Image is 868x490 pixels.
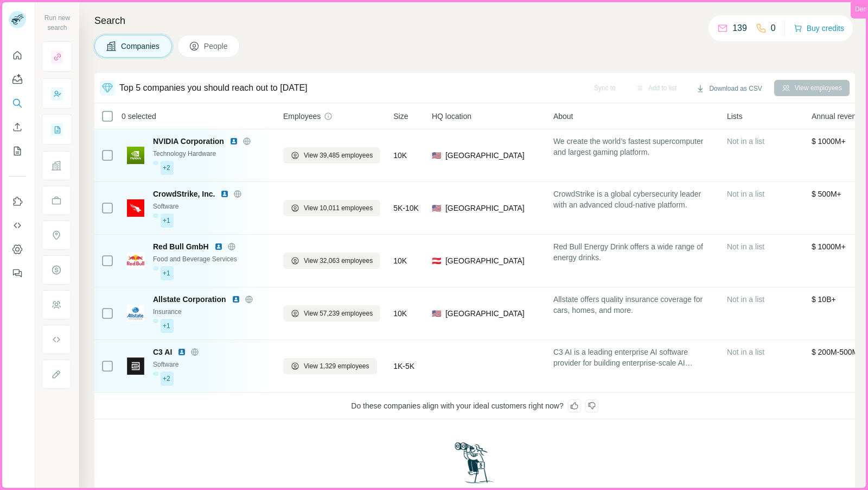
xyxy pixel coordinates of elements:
span: HQ location [432,111,471,122]
span: View 10,011 employees [304,203,373,213]
button: Use Surfe API [9,216,26,235]
p: 139 [732,22,747,35]
span: [GEOGRAPHIC_DATA] [445,150,525,161]
span: Red Bull GmbH [153,241,209,252]
span: [GEOGRAPHIC_DATA] [445,203,525,213]
span: +2 [163,163,170,173]
span: NVIDIA Corporation [153,136,224,147]
span: View 39,485 employees [304,150,373,160]
span: +1 [163,268,170,278]
img: Logo of Allstate Corporation [127,305,144,322]
img: LinkedIn logo [220,190,229,198]
div: Software [153,360,270,369]
span: 0 selected [122,111,156,122]
span: 🇦🇹 [432,255,441,266]
span: Red Bull Energy Drink offers a wide range of energy drinks. [553,241,714,263]
button: Search [9,93,26,113]
span: About [553,111,573,122]
img: LinkedIn logo [177,348,186,356]
img: LinkedIn logo [214,242,223,251]
div: Top 5 companies you should reach out to [DATE] [119,81,308,95]
span: Allstate offers quality insurance coverage for cars, homes, and more. [553,294,714,316]
span: $ 1000M+ [812,242,846,251]
button: View 39,485 employees [283,147,380,164]
div: Technology Hardware [153,149,270,159]
button: Feedback [9,263,26,283]
span: 10K [393,308,407,319]
span: 10K [393,255,407,266]
span: CrowdStrike, Inc. [153,189,215,199]
span: People [204,41,229,52]
button: Agents Inbox [9,70,26,89]
span: View 32,063 employees [304,256,373,266]
button: Buy credits [794,21,844,36]
div: Insurance [153,307,270,317]
img: Logo of NVIDIA Corporation [127,147,144,164]
span: +1 [163,216,170,225]
span: +1 [163,321,170,331]
span: Annual revenue [812,111,865,122]
button: Quick start [9,46,26,65]
button: Use Surfe on LinkedIn [9,192,26,211]
button: View 1,329 employees [283,358,377,374]
span: [GEOGRAPHIC_DATA] [445,308,525,319]
span: $ 1000M+ [812,137,846,146]
span: 5K-10K [393,203,419,213]
span: Not in a list [727,190,764,198]
button: View 10,011 employees [283,200,380,216]
div: Food and Beverage Services [153,254,270,264]
button: Enrich CSV [9,117,26,137]
span: Not in a list [727,348,764,356]
span: +2 [163,374,170,384]
span: $ 10B+ [812,295,836,304]
button: View 32,063 employees [283,253,380,269]
span: 🇺🇸 [432,203,441,213]
p: 0 [771,22,776,35]
div: Run new search [42,13,73,33]
span: 🇺🇸 [432,308,441,319]
button: Download as CSV [688,80,769,97]
button: Dashboard [9,240,26,259]
span: $ 200M-500M [812,348,858,356]
img: Agents [12,74,23,85]
img: LinkedIn logo [229,137,238,146]
span: Allstate Corporation [153,294,226,305]
img: Logo of C3 AI [127,357,144,375]
img: Logo of Red Bull GmbH [127,252,144,269]
span: Size [393,111,408,122]
span: Lists [727,111,743,122]
span: 🇺🇸 [432,150,441,161]
span: C3 AI is a leading enterprise AI software provider for building enterprise-scale AI applications ... [553,347,714,368]
div: Software [153,202,270,211]
span: Not in a list [727,137,764,146]
button: My lists [9,141,26,161]
div: Do these companies align with your ideal customers right now? [94,393,855,419]
span: [GEOGRAPHIC_DATA] [445,255,525,266]
span: 1K-5K [393,361,414,372]
span: View 57,239 employees [304,309,373,318]
img: LinkedIn logo [232,295,240,304]
img: Logo of CrowdStrike, Inc. [127,199,144,217]
span: C3 AI [153,347,172,357]
span: Not in a list [727,295,764,304]
button: View 57,239 employees [283,305,380,322]
span: CrowdStrike is a global cybersecurity leader with an advanced cloud-native platform. [553,189,714,210]
span: Employees [283,111,321,122]
h4: Search [94,13,855,28]
span: 10K [393,150,407,161]
span: View 1,329 employees [304,361,369,371]
span: We create the world’s fastest supercomputer and largest gaming platform. [553,136,714,158]
span: $ 500M+ [812,190,841,198]
span: Companies [121,41,161,52]
span: Not in a list [727,242,764,251]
